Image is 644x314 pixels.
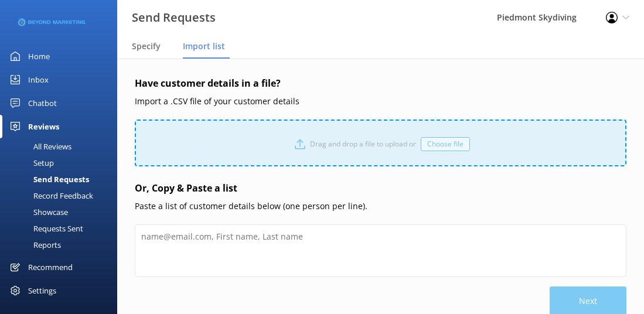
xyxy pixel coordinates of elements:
[28,279,56,302] div: Settings
[421,137,470,151] div: Choose file
[7,220,117,237] a: Requests Sent
[28,45,50,68] div: Home
[135,200,626,213] p: Paste a list of customer details below (one person per line).
[7,237,61,253] div: Reports
[7,155,117,171] a: Setup
[7,237,117,253] a: Reports
[18,13,85,32] img: 3-1676954853.png
[28,115,59,138] div: Reviews
[7,204,68,220] div: Showcase
[305,138,421,149] p: Drag and drop a file to upload or
[7,187,117,204] a: Record Feedback
[132,40,161,52] span: Specify
[135,76,626,91] h4: Have customer details in a file?
[7,204,117,220] a: Showcase
[7,171,89,187] div: Send Requests
[7,138,71,155] div: All Reviews
[28,68,49,91] div: Inbox
[7,187,93,204] div: Record Feedback
[135,181,626,196] h4: Or, Copy & Paste a list
[183,40,225,52] span: Import list
[135,95,626,108] p: Import a .CSV file of your customer details
[7,171,117,187] a: Send Requests
[7,220,83,237] div: Requests Sent
[7,155,54,171] div: Setup
[7,138,117,155] a: All Reviews
[132,8,216,27] h3: Send Requests
[28,255,73,279] div: Recommend
[28,91,57,115] div: Chatbot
